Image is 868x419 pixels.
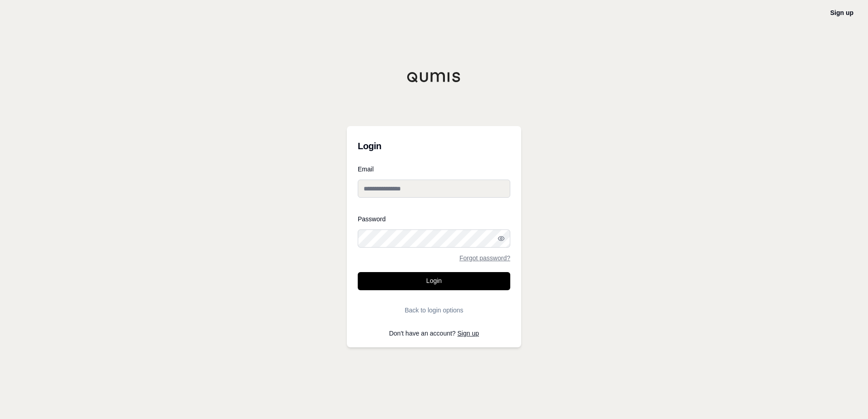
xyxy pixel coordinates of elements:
[407,72,461,83] img: Qumis
[458,330,479,337] a: Sign up
[358,330,510,336] p: Don't have an account?
[358,166,510,172] label: Email
[459,255,510,261] a: Forgot password?
[358,301,510,319] button: Back to login options
[358,272,510,290] button: Login
[830,9,853,16] a: Sign up
[358,137,510,155] h3: Login
[358,216,510,222] label: Password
